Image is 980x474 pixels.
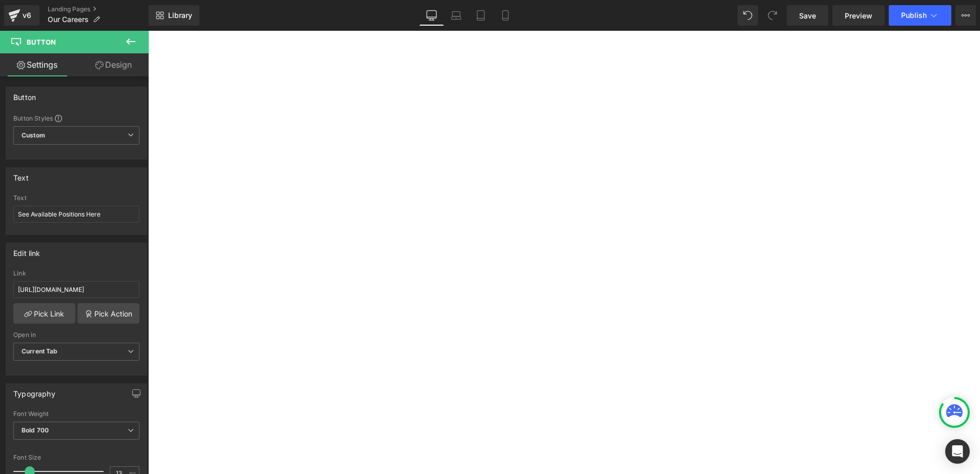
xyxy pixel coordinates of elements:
span: Save [799,10,816,21]
div: Open Intercom Messenger [945,439,970,464]
a: Desktop [419,5,444,26]
b: Bold 700 [22,426,49,434]
span: Preview [845,10,872,21]
div: Text [13,194,139,202]
div: Text [13,168,29,182]
div: Typography [13,384,55,398]
div: Edit link [13,243,40,258]
button: Redo [762,5,783,26]
button: More [955,5,976,26]
span: Library [168,11,192,20]
button: Undo [738,5,758,26]
a: Mobile [493,5,518,26]
a: Preview [832,5,885,26]
div: Open in [13,331,139,339]
div: v6 [21,9,33,22]
a: New Library [149,5,199,26]
a: Pick Link [13,303,75,324]
span: Publish [901,11,927,19]
a: Landing Pages [48,5,149,13]
a: v6 [4,5,39,26]
div: Font Size [13,454,139,461]
b: Current Tab [22,347,58,355]
a: Tablet [468,5,493,26]
b: Custom [22,131,45,140]
div: Link [13,270,139,277]
a: Design [76,53,151,76]
input: https://your-shop.myshopify.com [13,281,139,298]
a: Laptop [444,5,468,26]
span: Our Careers [48,15,89,24]
div: Font Weight [13,410,139,418]
span: Button [27,38,56,46]
div: Button Styles [13,114,139,122]
button: Publish [889,5,951,26]
a: Pick Action [77,303,139,324]
div: Button [13,87,36,102]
